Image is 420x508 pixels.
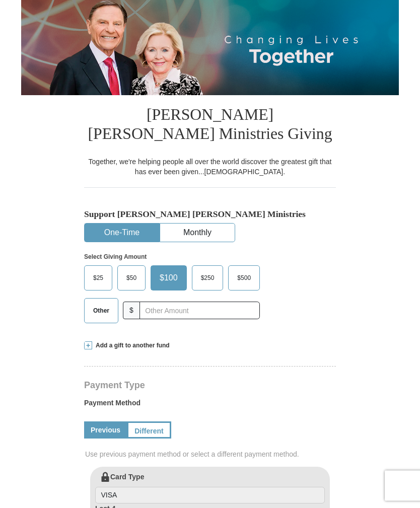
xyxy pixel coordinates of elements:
a: Different [127,422,171,439]
strong: Select Giving Amount [84,254,147,261]
span: $50 [121,271,142,286]
span: $500 [232,271,256,286]
button: Monthly [160,224,235,243]
label: Card Type [95,472,325,504]
span: Add a gift to another fund [92,342,170,350]
span: $250 [196,271,220,286]
input: Card Type [95,487,325,504]
span: Use previous payment method or select a different payment method. [85,450,337,460]
label: Payment Method [84,398,336,413]
span: $25 [88,271,108,286]
span: $100 [155,271,183,286]
button: One-Time [85,224,159,243]
span: Other [88,304,114,319]
h5: Support [PERSON_NAME] [PERSON_NAME] Ministries [84,209,336,220]
span: $ [123,302,140,320]
input: Other Amount [139,302,260,320]
h1: [PERSON_NAME] [PERSON_NAME] Ministries Giving [84,96,336,157]
h4: Payment Type [84,382,336,390]
div: Together, we're helping people all over the world discover the greatest gift that has ever been g... [84,157,336,177]
a: Previous [84,422,127,439]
